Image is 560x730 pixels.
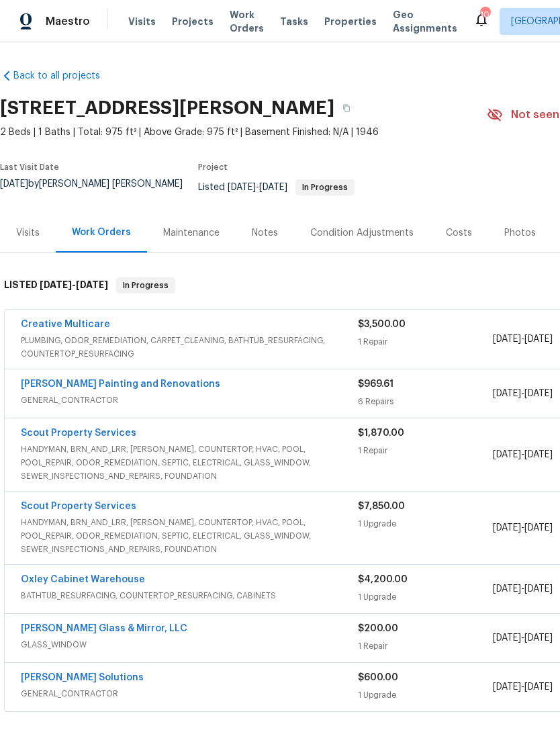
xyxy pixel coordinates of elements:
[493,582,553,596] span: -
[297,183,353,191] span: In Progress
[21,443,358,483] span: HANDYMAN, BRN_AND_LRR, [PERSON_NAME], COUNTERTOP, HVAC, POOL, POOL_REPAIR, ODOR_REMEDIATION, SEPT...
[280,17,308,26] span: Tasks
[358,688,493,702] div: 1 Upgrade
[128,15,156,28] span: Visits
[21,320,110,329] a: Creative Multicare
[198,183,355,192] span: Listed
[21,394,358,407] span: GENERAL_CONTRACTOR
[252,226,278,240] div: Notes
[493,334,521,344] span: [DATE]
[524,523,553,533] span: [DATE]
[493,387,553,400] span: -
[259,183,287,192] span: [DATE]
[358,517,493,531] div: 1 Upgrade
[493,680,553,694] span: -
[524,450,553,459] span: [DATE]
[310,226,414,240] div: Condition Adjustments
[493,523,521,533] span: [DATE]
[230,8,264,35] span: Work Orders
[493,631,553,645] span: -
[480,8,489,21] div: 10
[493,332,553,346] span: -
[21,687,358,700] span: GENERAL_CONTRACTOR
[334,96,359,120] button: Copy Address
[393,8,457,35] span: Geo Assignments
[493,521,553,535] span: -
[358,673,398,682] span: $600.00
[524,633,553,643] span: [DATE]
[21,516,358,556] span: HANDYMAN, BRN_AND_LRR, [PERSON_NAME], COUNTERTOP, HVAC, POOL, POOL_REPAIR, ODOR_REMEDIATION, SEPT...
[493,389,521,398] span: [DATE]
[21,638,358,651] span: GLASS_WINDOW
[16,226,40,240] div: Visits
[40,280,108,289] span: -
[358,502,405,511] span: $7,850.00
[493,450,521,459] span: [DATE]
[118,279,174,292] span: In Progress
[228,183,287,192] span: -
[358,575,408,584] span: $4,200.00
[324,15,377,28] span: Properties
[358,379,393,389] span: $969.61
[40,280,72,289] span: [DATE]
[358,590,493,604] div: 1 Upgrade
[358,335,493,349] div: 1 Repair
[198,163,228,171] span: Project
[524,334,553,344] span: [DATE]
[4,277,108,293] h6: LISTED
[358,428,404,438] span: $1,870.00
[493,682,521,692] span: [DATE]
[524,389,553,398] span: [DATE]
[493,448,553,461] span: -
[163,226,220,240] div: Maintenance
[21,673,144,682] a: [PERSON_NAME] Solutions
[76,280,108,289] span: [DATE]
[358,320,406,329] span: $3,500.00
[21,502,136,511] a: Scout Property Services
[358,624,398,633] span: $200.00
[228,183,256,192] span: [DATE]
[493,633,521,643] span: [DATE]
[21,589,358,602] span: BATHTUB_RESURFACING, COUNTERTOP_RESURFACING, CABINETS
[446,226,472,240] div: Costs
[21,624,187,633] a: [PERSON_NAME] Glass & Mirror, LLC
[72,226,131,239] div: Work Orders
[524,584,553,594] span: [DATE]
[46,15,90,28] span: Maestro
[21,575,145,584] a: Oxley Cabinet Warehouse
[524,682,553,692] span: [DATE]
[21,334,358,361] span: PLUMBING, ODOR_REMEDIATION, CARPET_CLEANING, BATHTUB_RESURFACING, COUNTERTOP_RESURFACING
[172,15,214,28] span: Projects
[21,428,136,438] a: Scout Property Services
[21,379,220,389] a: [PERSON_NAME] Painting and Renovations
[493,584,521,594] span: [DATE]
[358,395,493,408] div: 6 Repairs
[504,226,536,240] div: Photos
[358,444,493,457] div: 1 Repair
[358,639,493,653] div: 1 Repair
